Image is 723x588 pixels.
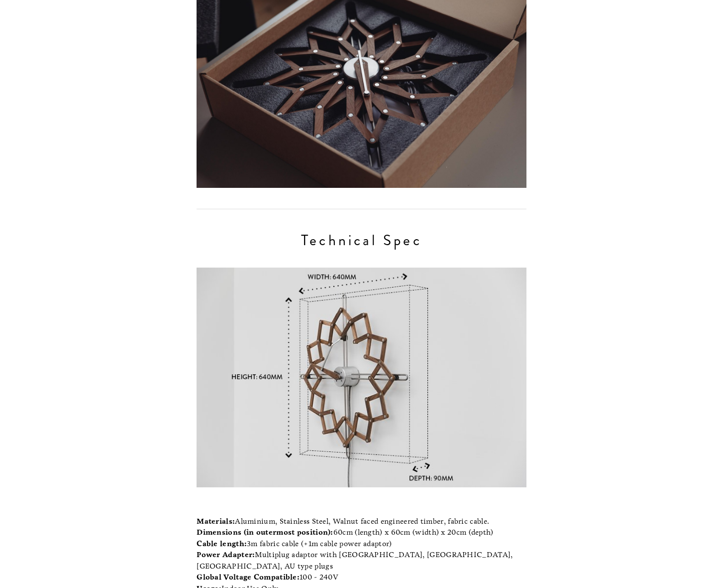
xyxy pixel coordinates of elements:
strong: Cable length: [197,539,247,548]
strong: Dimensions (in outermost position): [197,528,333,537]
strong: Global Voltage Compatible: [197,573,300,582]
img: Size of clock image [197,268,526,487]
h2: Technical Spec [197,230,526,251]
strong: Materials: [197,517,235,526]
strong: Power Adapter: [197,550,255,559]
